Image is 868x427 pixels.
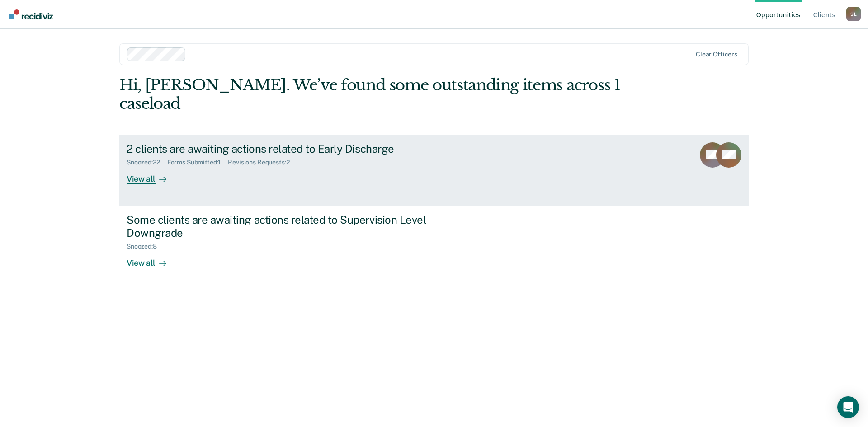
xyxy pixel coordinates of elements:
div: Forms Submitted : 1 [167,159,228,166]
div: Open Intercom Messenger [837,396,859,418]
div: Clear officers [696,51,737,58]
img: Recidiviz [9,9,53,19]
div: Some clients are awaiting actions related to Supervision Level Downgrade [127,213,444,239]
div: View all [127,166,177,184]
div: Revisions Requests : 2 [228,159,297,166]
div: Snoozed : 8 [127,243,164,250]
a: Some clients are awaiting actions related to Supervision Level DowngradeSnoozed:8View all [119,206,749,290]
div: View all [127,250,177,268]
div: S L [846,7,861,21]
div: Snoozed : 22 [127,159,167,166]
div: 2 clients are awaiting actions related to Early Discharge [127,142,444,155]
button: Profile dropdown button [846,7,861,21]
div: Hi, [PERSON_NAME]. We’ve found some outstanding items across 1 caseload [119,76,623,113]
a: 2 clients are awaiting actions related to Early DischargeSnoozed:22Forms Submitted:1Revisions Req... [119,135,749,206]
